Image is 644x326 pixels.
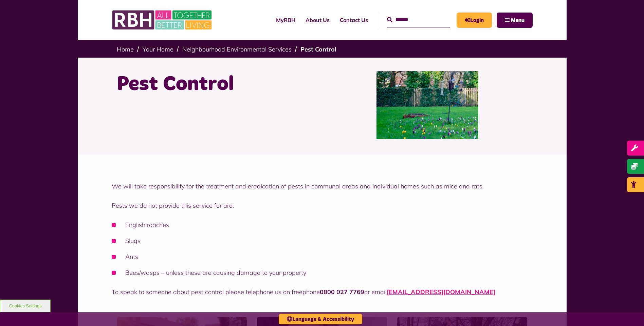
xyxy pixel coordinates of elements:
a: MyRBH [271,11,300,29]
p: We will take responsibility for the treatment and eradication of pests in communal areas and indi... [112,182,533,191]
a: Contact Us [335,11,373,29]
button: Language & Accessibility [279,314,362,324]
button: Navigation [497,13,533,28]
img: RBH [112,7,214,33]
a: Your Home [143,45,173,53]
a: About Us [300,11,335,29]
p: Pests we do not provide this service for are: [112,201,533,210]
a: Home [117,45,134,53]
a: MyRBH [457,13,492,28]
li: English roaches [112,220,533,229]
a: send an email to CustomerExperience@rbh.org.uk [387,288,495,296]
img: Littleborough February 2024 Colour Edit (27) (2) [376,71,478,139]
a: Pest Control [300,45,336,53]
span: Menu [511,18,525,23]
h1: Pest Control [117,71,317,98]
li: Ants [112,252,533,261]
li: Bees/wasps – unless these are causing damage to your property [112,268,533,277]
strong: 0800 027 7769 [320,288,364,296]
li: Slugs [112,236,533,245]
p: To speak to someone about pest control please telephone us on freephone or email [112,287,533,297]
iframe: Netcall Web Assistant for live chat [613,296,644,326]
a: Neighbourhood Environmental Services [182,45,292,53]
